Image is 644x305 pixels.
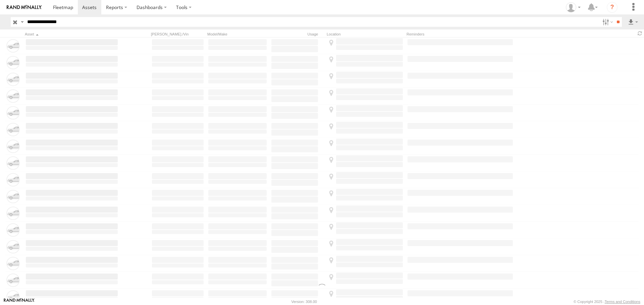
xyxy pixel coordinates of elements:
[291,300,317,304] div: Version: 308.00
[327,32,404,36] div: Location
[7,5,42,10] img: rand-logo.svg
[605,300,640,304] a: Terms and Conditions
[25,32,119,36] div: Click to Sort
[4,298,35,305] a: Visit our Website
[627,17,639,27] label: Export results as...
[607,2,618,13] i: ?
[636,30,644,36] span: Refresh
[563,2,583,12] div: Randy Yohe
[151,32,205,36] div: [PERSON_NAME]./Vin
[574,300,640,304] div: © Copyright 2025 -
[407,32,514,36] div: Reminders
[600,17,614,27] label: Search Filter Options
[207,32,268,36] div: Model/Make
[270,32,324,36] div: Usage
[19,17,25,27] label: Search Query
